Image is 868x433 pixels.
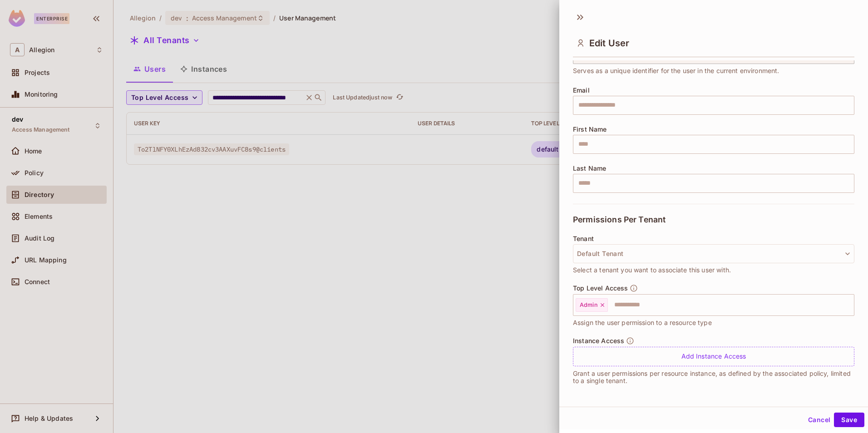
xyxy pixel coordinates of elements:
[573,265,731,275] span: Select a tenant you want to associate this user with.
[573,370,854,384] p: Grant a user permissions per resource instance, as defined by the associated policy, limited to a...
[834,413,864,427] button: Save
[573,126,607,133] span: First Name
[573,318,712,328] span: Assign the user permission to a resource type
[573,87,590,94] span: Email
[573,165,606,172] span: Last Name
[576,298,608,312] div: Admin
[804,413,834,427] button: Cancel
[589,38,629,49] span: Edit User
[573,285,628,292] span: Top Level Access
[573,235,594,242] span: Tenant
[573,215,666,224] span: Permissions Per Tenant
[849,304,851,305] button: Open
[573,66,779,76] span: Serves as a unique identifier for the user in the current environment.
[573,244,854,263] button: Default Tenant
[573,347,854,366] div: Add Instance Access
[580,301,597,309] span: Admin
[573,337,624,344] span: Instance Access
